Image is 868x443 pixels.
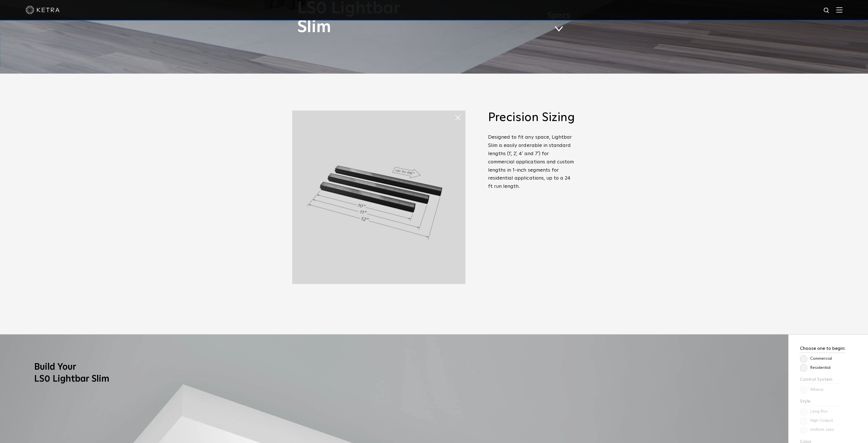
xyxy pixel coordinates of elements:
[547,12,570,34] a: Specs
[800,365,831,370] label: Residential
[800,346,845,353] h3: Choose one to begin:
[800,356,832,361] label: Commercial
[823,7,830,14] img: search icon
[488,111,576,125] h2: Precision Sizing
[292,111,465,284] img: L30_Custom_Length_Black-2
[26,6,60,14] img: ketra-logo-2019-white
[488,133,576,191] p: Designed to fit any space, Lightbar Slim is easily orderable in standard lengths (1', 2', 4' and ...
[836,7,842,13] img: Hamburger%20Nav.svg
